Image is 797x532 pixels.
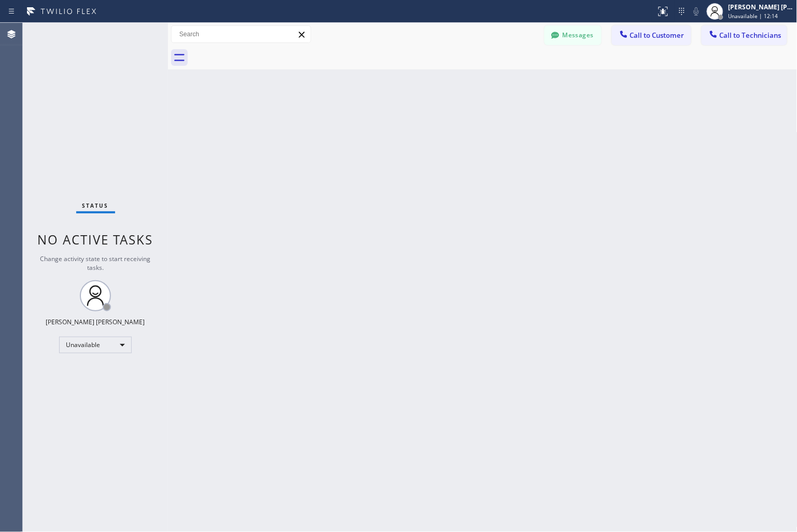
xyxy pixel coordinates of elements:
[729,3,794,11] div: [PERSON_NAME] [PERSON_NAME]
[544,25,602,45] button: Messages
[59,337,132,353] div: Unavailable
[689,4,704,19] button: Mute
[38,231,153,248] span: No active tasks
[720,31,781,40] span: Call to Technicians
[702,25,787,45] button: Call to Technicians
[729,12,778,20] span: Unavailable | 12:14
[630,31,684,40] span: Call to Customer
[82,202,109,209] span: Status
[172,26,311,42] input: Search
[46,318,145,326] div: [PERSON_NAME] [PERSON_NAME]
[612,25,691,45] button: Call to Customer
[40,254,151,272] span: Change activity state to start receiving tasks.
